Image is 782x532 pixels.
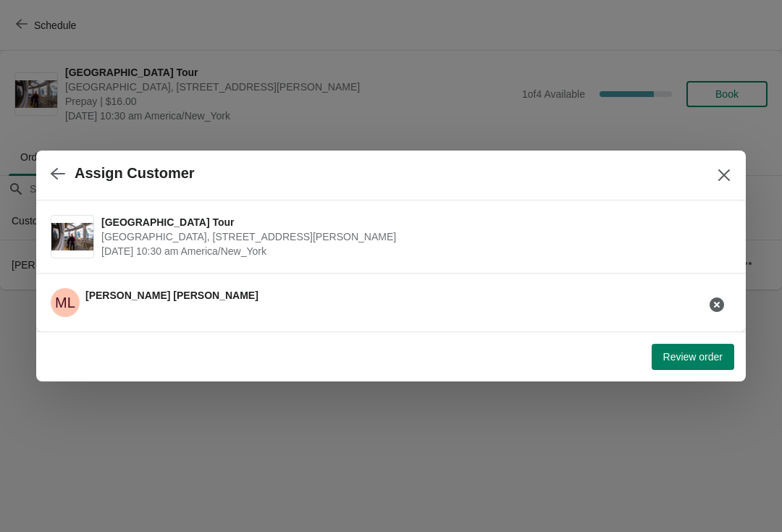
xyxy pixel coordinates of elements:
[55,295,75,311] text: ML
[51,288,80,317] span: Michael
[101,215,724,229] span: [GEOGRAPHIC_DATA] Tour
[101,244,724,258] span: [DATE] 10:30 am America/New_York
[652,344,734,370] button: Review order
[711,162,737,188] button: Close
[85,290,258,301] span: [PERSON_NAME] [PERSON_NAME]
[101,229,724,244] span: [GEOGRAPHIC_DATA], [STREET_ADDRESS][PERSON_NAME]
[663,351,723,363] span: Review order
[75,165,195,182] h2: Assign Customer
[51,223,93,251] img: City Hall Tower Tour | City Hall Visitor Center, 1400 John F Kennedy Boulevard Suite 121, Philade...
